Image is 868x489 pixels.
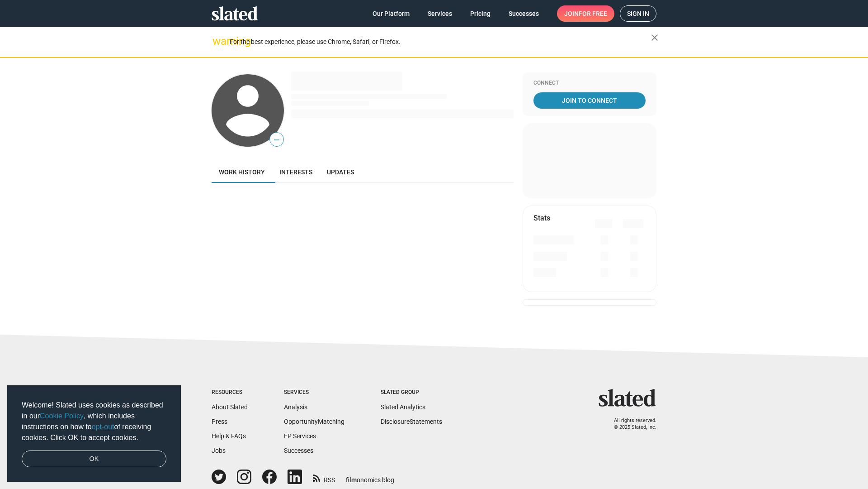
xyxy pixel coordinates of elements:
[564,5,607,22] span: Join
[272,161,320,183] a: Interests
[284,403,307,411] a: Analysis
[533,92,646,109] a: Join To Connect
[284,418,344,425] a: OpportunityMatching
[627,6,649,21] span: Sign in
[270,134,283,146] span: —
[381,389,442,396] div: Slated Group
[381,403,425,411] a: Slated Analytics
[212,36,223,47] mat-icon: warning
[212,161,272,183] a: Work history
[279,168,312,176] span: Interests
[470,5,491,22] span: Pricing
[92,423,114,431] a: opt-out
[428,5,452,22] span: Services
[212,432,246,440] a: Help & FAQs
[327,168,354,176] span: Updates
[313,470,335,484] a: RSS
[230,36,651,48] div: For the best experience, please use Chrome, Safari, or Firefox.
[212,389,248,396] div: Resources
[320,161,361,183] a: Updates
[212,403,248,411] a: About Slated
[212,418,227,425] a: Press
[501,5,546,22] a: Successes
[381,418,442,425] a: DisclosureStatements
[463,5,498,22] a: Pricing
[533,213,550,223] mat-card-title: Stats
[509,5,539,22] span: Successes
[557,5,614,22] a: Joinfor free
[346,469,394,484] a: filmonomics blog
[535,92,644,109] span: Join To Connect
[420,5,459,22] a: Services
[373,5,410,22] span: Our Platform
[604,417,656,431] p: All rights reserved. © 2025 Slated, Inc.
[649,32,660,43] mat-icon: close
[212,447,226,454] a: Jobs
[365,5,417,22] a: Our Platform
[533,80,646,87] div: Connect
[620,5,656,22] a: Sign in
[40,412,84,420] a: Cookie Policy
[22,451,166,468] a: dismiss cookie message
[22,400,166,443] span: Welcome! Slated uses cookies as described in our , which includes instructions on how to of recei...
[219,168,265,176] span: Work history
[284,389,344,396] div: Services
[284,447,313,454] a: Successes
[7,385,181,482] div: cookieconsent
[284,432,316,440] a: EP Services
[579,5,607,22] span: for free
[346,476,357,484] span: film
